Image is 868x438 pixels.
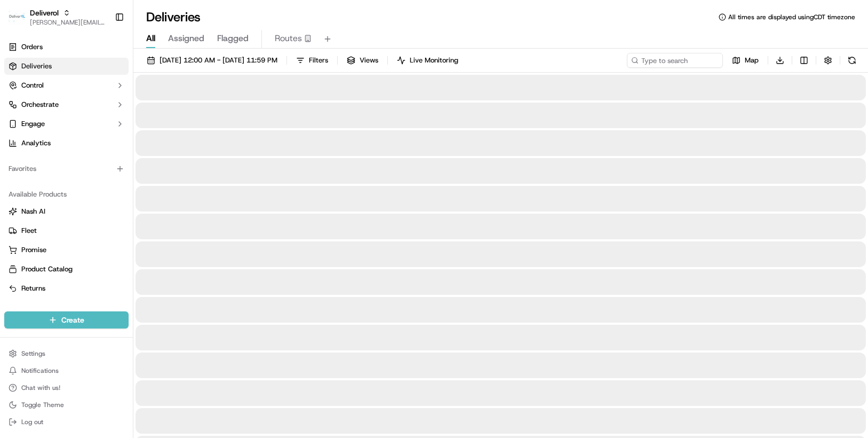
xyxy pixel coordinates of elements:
button: Map [727,53,763,68]
span: Routes [275,32,302,45]
span: Assigned [168,32,204,45]
span: Live Monitoring [410,56,458,65]
a: Promise [9,245,124,255]
span: Create [61,315,84,325]
span: All times are displayed using CDT timezone [728,13,855,21]
button: Chat with us! [4,380,129,395]
span: Fleet [21,226,37,236]
button: Engage [4,115,129,132]
div: Favorites [4,160,129,177]
button: Product Catalog [4,261,129,278]
span: Analytics [21,138,51,148]
span: Map [745,56,759,65]
button: Promise [4,241,129,259]
a: Returns [9,284,124,293]
button: Settings [4,346,129,361]
h1: Deliveries [146,9,201,26]
button: Filters [291,53,333,68]
a: Analytics [4,135,129,152]
span: Settings [21,349,45,358]
button: Returns [4,280,129,297]
button: Toggle Theme [4,397,129,412]
span: Control [21,81,44,90]
input: Type to search [627,53,723,68]
a: Product Catalog [9,264,124,274]
span: Product Catalog [21,264,73,274]
button: Log out [4,414,129,429]
button: Refresh [845,53,859,68]
button: DeliverolDeliverol[PERSON_NAME][EMAIL_ADDRESS][PERSON_NAME][DOMAIN_NAME] [4,4,110,30]
button: [DATE] 12:00 AM - [DATE] 11:59 PM [142,53,282,68]
span: Views [360,56,378,65]
span: Toggle Theme [21,401,64,409]
img: Deliverol [9,10,26,25]
span: Notifications [21,366,59,375]
span: Filters [309,56,328,65]
a: Deliveries [4,58,129,75]
button: [PERSON_NAME][EMAIL_ADDRESS][PERSON_NAME][DOMAIN_NAME] [30,18,106,27]
div: Available Products [4,186,129,203]
button: Create [4,311,129,328]
a: Nash AI [9,207,124,216]
button: Orchestrate [4,96,129,113]
span: Orchestrate [21,100,59,109]
a: Orders [4,38,129,56]
span: Log out [21,418,43,426]
button: Views [342,53,383,68]
a: Fleet [9,226,124,236]
span: [DATE] 12:00 AM - [DATE] 11:59 PM [160,56,277,65]
button: Deliverol [30,7,59,18]
span: Orders [21,42,43,52]
span: Chat with us! [21,384,60,392]
span: Deliveries [21,61,52,71]
button: Live Monitoring [392,53,463,68]
button: Nash AI [4,203,129,220]
button: Notifications [4,363,129,378]
button: Fleet [4,222,129,239]
span: Engage [21,119,45,129]
span: All [146,32,155,45]
span: Promise [21,245,46,255]
button: Control [4,77,129,94]
span: Returns [21,284,45,293]
span: Nash AI [21,207,45,216]
span: Flagged [217,32,249,45]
